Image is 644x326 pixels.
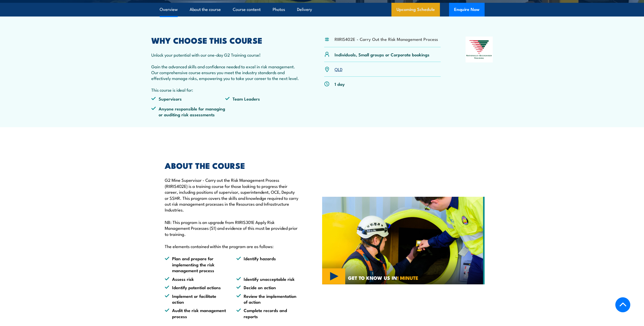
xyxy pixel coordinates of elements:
[236,307,299,319] li: Complete records and reports
[165,162,299,169] h2: ABOUT THE COURSE
[225,96,299,102] li: Team Leaders
[151,96,225,102] li: Supervisors
[449,3,485,17] button: Enquire Now
[151,52,300,58] p: Unlock your potential with our one-day G2 Training course!
[348,275,418,280] span: GET TO KNOW US IN
[165,255,227,273] li: Plan and prepare for implementing the risk management process
[297,3,312,16] a: Delivery
[165,307,227,319] li: Audit the risk management process
[236,284,299,290] li: Decide on action
[160,3,178,16] a: Overview
[165,243,299,249] p: The elements contained within the program are as follows:
[151,87,300,93] p: This course is ideal for:
[335,81,345,87] p: 1 day
[151,63,300,81] p: Gain the advanced skills and confidence needed to excel in risk management. Our comprehensive cou...
[190,3,221,16] a: About the course
[466,37,493,62] img: Nationally Recognised Training logo.
[151,106,225,118] li: Anyone responsible for managing or auditing risk assessments
[397,274,418,281] strong: 1 MINUTE
[273,3,285,16] a: Photos
[165,219,299,237] p: NB: This program is an upgrade from RIIRIS301E Apply Risk Management Processes (S1) and evidence ...
[151,37,300,44] h2: WHY CHOOSE THIS COURSE
[236,276,299,282] li: Identify unacceptable risk
[335,36,438,42] li: RIIRIS402E - Carry Out the Risk Management Process
[165,284,227,290] li: Identify potential actions
[335,66,342,72] a: QLD
[236,293,299,305] li: Review the implementation of action
[335,52,430,57] p: Individuals, Small groups or Corporate bookings
[391,3,440,17] a: Upcoming Schedule
[165,293,227,305] li: Implement or facilitate action
[165,276,227,282] li: Assess risk
[236,255,299,273] li: Identify hazards
[165,177,299,213] p: G2 Mine Supervisor - Carry out the Risk Management Process (RIIRIS402E) is a training course for ...
[233,3,261,16] a: Course content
